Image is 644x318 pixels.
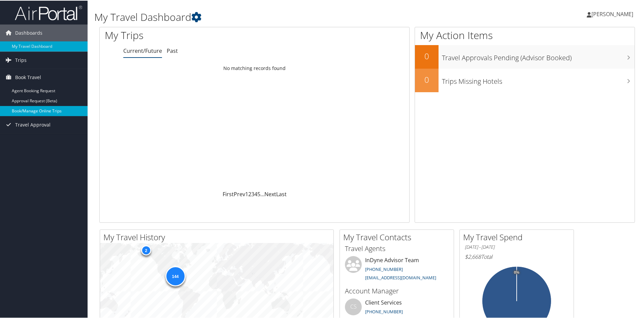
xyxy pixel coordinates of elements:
[415,68,635,92] a: 0Trips Missing Hotels
[15,116,51,133] span: Travel Approval
[342,255,452,283] li: InDyne Advisor Team
[276,190,287,197] a: Last
[167,46,178,54] a: Past
[254,190,257,197] a: 4
[257,190,260,197] a: 5
[105,28,275,42] h1: My Trips
[345,243,449,253] h3: Travel Agents
[587,3,640,24] a: [PERSON_NAME]
[260,190,264,197] span: …
[15,51,27,68] span: Trips
[591,10,633,17] span: [PERSON_NAME]
[365,266,403,272] a: [PHONE_NUMBER]
[94,9,458,24] h1: My Travel Dashboard
[15,24,42,41] span: Dashboards
[251,190,254,197] a: 3
[248,190,251,197] a: 2
[15,4,82,20] img: airportal-logo.png
[514,270,519,274] tspan: 0%
[245,190,248,197] a: 1
[465,252,481,260] span: $2,668
[442,73,635,85] h3: Trips Missing Hotels
[365,308,403,314] a: [PHONE_NUMBER]
[415,44,635,68] a: 0Travel Approvals Pending (Advisor Booked)
[465,252,569,260] h6: Total
[465,243,569,250] h6: [DATE] - [DATE]
[141,245,151,255] div: 2
[100,62,409,74] td: No matching records found
[415,28,635,42] h1: My Action Items
[15,68,41,85] span: Book Travel
[123,46,162,54] a: Current/Future
[345,286,449,295] h3: Account Manager
[365,274,436,280] a: [EMAIL_ADDRESS][DOMAIN_NAME]
[463,231,574,242] h2: My Travel Spend
[264,190,276,197] a: Next
[103,231,333,242] h2: My Travel History
[165,265,185,285] div: 144
[442,49,635,62] h3: Travel Approvals Pending (Advisor Booked)
[223,190,234,197] a: First
[345,298,362,315] div: CS
[415,73,439,85] h2: 0
[234,190,245,197] a: Prev
[343,231,454,242] h2: My Travel Contacts
[415,50,439,61] h2: 0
